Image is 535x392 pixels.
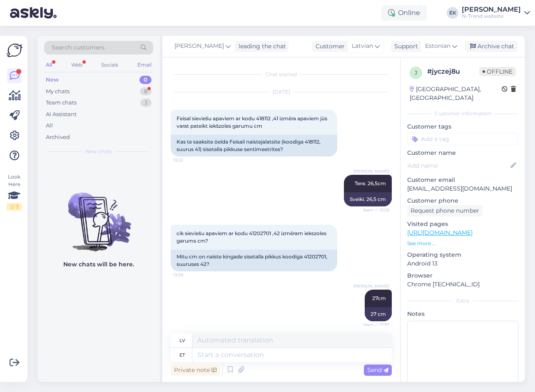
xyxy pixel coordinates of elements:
[177,115,328,129] span: Feisal sieviešu apaviem ar kodu 418112 ,41 izmēra apaviem jūs varat pateikt iekšzoles garumu cm
[462,13,521,20] div: N-Trend website
[407,184,518,193] p: [EMAIL_ADDRESS][DOMAIN_NAME]
[46,110,77,119] div: AI Assistant
[140,99,152,107] div: 3
[407,259,518,268] p: Android 13
[7,203,22,211] div: 2 / 3
[173,272,204,278] span: 13:30
[465,41,518,52] div: Archive chat
[415,69,417,76] span: j
[171,365,220,376] div: Private note
[381,5,427,20] div: Online
[407,196,518,205] p: Customer phone
[358,322,389,328] span: Seen ✓ 13:37
[372,295,386,301] span: 27cm
[52,43,105,52] span: Search customers
[358,207,389,213] span: Seen ✓ 13:28
[140,87,152,96] div: 8
[171,71,392,78] div: Chat started
[407,176,518,184] p: Customer email
[479,67,516,76] span: Offline
[408,161,509,170] input: Add name
[407,205,483,216] div: Request phone number
[46,87,70,96] div: My chats
[353,168,389,174] span: [PERSON_NAME]
[46,133,70,141] div: Archived
[139,76,152,84] div: 0
[44,60,54,70] div: All
[179,333,185,347] div: lv
[177,230,328,244] span: cik sieviešu apaviem ar kodu 41202701 ,42 izmēram iekszoles garums cm?
[407,240,518,247] p: See more ...
[407,297,518,305] div: Extra
[410,85,502,102] div: [GEOGRAPHIC_DATA], [GEOGRAPHIC_DATA]
[312,42,345,51] div: Customer
[174,42,224,51] span: [PERSON_NAME]
[462,6,521,13] div: [PERSON_NAME]
[100,60,120,70] div: Socials
[7,173,22,211] div: Look Here
[85,148,112,155] span: New chats
[365,307,392,321] div: 27 cm
[407,251,518,259] p: Operating system
[352,42,373,51] span: Latvian
[407,149,518,157] p: Customer name
[391,42,418,51] div: Support
[447,7,458,19] div: EK
[171,88,392,96] div: [DATE]
[407,110,518,117] div: Customer information
[353,283,389,289] span: [PERSON_NAME]
[407,271,518,280] p: Browser
[407,229,473,236] a: [URL][DOMAIN_NAME]
[344,192,392,206] div: Sveiki. 26,5 cm
[46,99,77,107] div: Team chats
[355,180,386,186] span: Tere. 26,5cm
[171,135,337,156] div: Kas te saaksite öelda Feisali naistejalatsite (koodiga 418112, suurus 41) sisetalla pikkuse senti...
[7,42,22,58] img: Askly Logo
[173,157,204,163] span: 13:22
[179,348,185,362] div: et
[46,76,59,84] div: New
[70,60,84,70] div: Web
[235,42,286,51] div: leading the chat
[46,122,53,130] div: All
[407,122,518,131] p: Customer tags
[425,42,450,51] span: Estonian
[171,250,337,271] div: Mitu cm on naiste kingade sisetalla pikkus koodiga 41202701, suuruses 42?
[462,6,530,20] a: [PERSON_NAME]N-Trend website
[37,178,160,253] img: No chats
[407,220,518,228] p: Visited pages
[136,60,153,70] div: Email
[367,366,388,374] span: Send
[63,260,134,269] p: New chats will be here.
[407,280,518,289] p: Chrome [TECHNICAL_ID]
[407,133,518,145] input: Add a tag
[407,310,518,318] p: Notes
[427,67,479,77] div: # jyczej8u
